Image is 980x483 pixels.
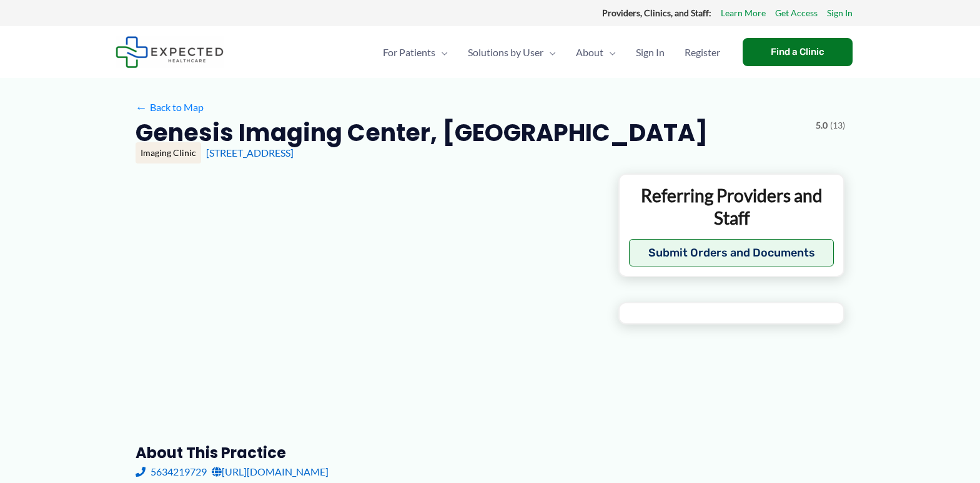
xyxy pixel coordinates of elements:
[830,117,845,134] span: (13)
[603,31,616,74] span: Menu Toggle
[373,31,458,74] a: For PatientsMenu Toggle
[721,5,766,21] a: Learn More
[775,5,818,21] a: Get Access
[468,31,543,74] span: Solutions by User
[212,462,329,481] a: [URL][DOMAIN_NAME]
[373,31,730,74] nav: Primary Site Navigation
[629,239,834,266] button: Submit Orders and Documents
[675,31,730,74] a: Register
[136,443,598,462] h3: About this practice
[383,31,435,74] span: For Patients
[136,101,147,113] span: ←
[566,31,626,74] a: AboutMenu Toggle
[626,31,675,74] a: Sign In
[136,142,201,163] div: Imaging Clinic
[206,147,294,159] a: [STREET_ADDRESS]
[458,31,566,74] a: Solutions by UserMenu Toggle
[435,31,448,74] span: Menu Toggle
[543,31,556,74] span: Menu Toggle
[816,117,828,134] span: 5.0
[629,184,834,230] p: Referring Providers and Staff
[136,117,708,148] h2: Genesis Imaging Center, [GEOGRAPHIC_DATA]
[685,31,720,74] span: Register
[827,5,853,21] a: Sign In
[743,38,853,66] a: Find a Clinic
[576,31,603,74] span: About
[136,98,204,117] a: ←Back to Map
[602,7,711,18] strong: Providers, Clinics, and Staff:
[136,462,207,481] a: 5634219729
[636,31,665,74] span: Sign In
[116,36,224,68] img: Expected Healthcare Logo - side, dark font, small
